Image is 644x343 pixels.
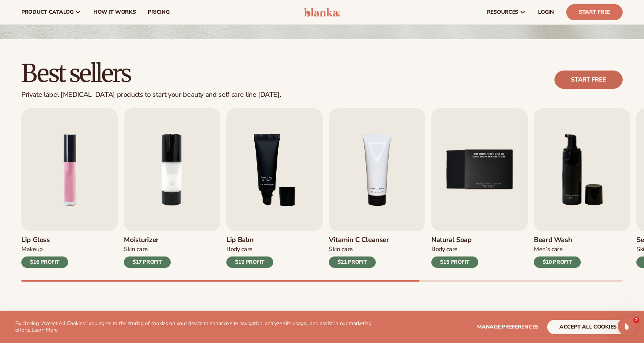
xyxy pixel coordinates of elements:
a: 3 / 9 [226,108,323,268]
a: 2 / 9 [124,108,220,268]
span: Manage preferences [477,323,538,330]
a: Learn More [32,326,58,333]
span: 2 [633,317,639,323]
a: Start Free [566,4,623,20]
h2: Best sellers [21,61,281,86]
a: 4 / 9 [329,108,425,268]
div: $15 PROFIT [431,256,478,268]
div: $17 PROFIT [124,256,171,268]
a: Start free [554,71,623,89]
h3: Lip Balm [226,236,273,244]
h3: Natural Soap [431,236,478,244]
div: Body Care [431,245,478,253]
div: Men’s Care [534,245,581,253]
span: pricing [148,9,169,15]
div: $12 PROFIT [226,256,273,268]
div: $16 PROFIT [21,256,68,268]
div: Body Care [226,245,273,253]
div: $10 PROFIT [534,256,581,268]
h3: Beard Wash [534,236,581,244]
div: $21 PROFIT [329,256,376,268]
iframe: Intercom live chat [618,317,636,335]
div: Makeup [21,245,68,253]
div: Skin Care [124,245,171,253]
button: Manage preferences [477,320,538,334]
div: Skin Care [329,245,389,253]
h3: Vitamin C Cleanser [329,236,389,244]
a: 1 / 9 [21,108,118,268]
div: Private label [MEDICAL_DATA] products to start your beauty and self care line [DATE]. [21,91,281,99]
span: LOGIN [538,9,554,15]
p: By clicking "Accept All Cookies", you agree to the storing of cookies on your device to enhance s... [15,321,377,333]
a: 5 / 9 [431,108,528,268]
span: product catalog [21,9,74,15]
a: 6 / 9 [534,108,630,268]
h3: Lip Gloss [21,236,68,244]
span: resources [487,9,518,15]
img: logo [304,8,340,17]
button: accept all cookies [547,320,629,334]
span: How It Works [93,9,136,15]
h3: Moisturizer [124,236,171,244]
